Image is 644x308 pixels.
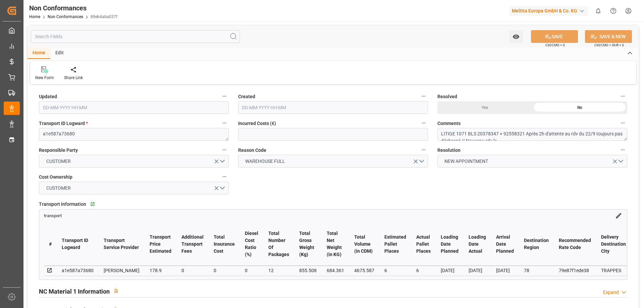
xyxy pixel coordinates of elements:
[39,155,229,168] button: open menu
[469,266,486,274] div: [DATE]
[509,4,591,17] button: Melitta Europa GmbH & Co. KG
[263,223,294,266] th: Total Number Of Packages
[39,101,229,114] input: DD-MM-YYYY HH:MM
[44,212,62,218] a: transport
[496,266,514,274] div: [DATE]
[509,6,588,16] div: Melitta Europa GmbH & Co. KG
[437,147,461,154] span: Resolution
[327,266,344,274] div: 684.361
[57,223,99,266] th: Transport ID Logward
[181,266,204,274] div: 0
[379,223,411,266] th: Estimated Pallet Places
[39,287,110,296] h2: NC Material 1 Information
[419,119,428,127] button: Incurred Costs (€)
[531,30,578,43] button: SAVE
[245,266,258,274] div: 0
[464,223,491,266] th: Loading Date Actual
[242,158,288,165] span: WAREHOUSE FULL
[64,75,83,81] div: Share Link
[43,158,74,165] span: CUSTOMER
[39,93,57,100] span: Updated
[44,223,57,266] th: #
[62,266,94,274] div: a1e587a73680
[436,223,464,266] th: Loading Date Planned
[437,128,627,141] textarea: LITIGE 1071 BLS 20378347 + 92558321 Après 2h d'attente au rdv du 22/9 toujours pas déchargé // No...
[524,266,549,274] div: 78
[28,48,50,59] div: Home
[238,120,276,127] span: Incurred Costs (€)
[268,266,289,274] div: 12
[39,128,229,141] textarea: a1e587a73680
[220,145,229,154] button: Responsible Party
[29,3,117,13] div: Non Conformances
[29,14,40,19] a: Home
[354,266,374,274] div: 4675.587
[532,101,627,114] div: No
[145,223,176,266] th: Transport Price Estimated
[110,285,122,297] button: View description
[39,147,78,154] span: Responsible Party
[220,92,229,101] button: Updated
[437,93,457,100] span: Resolved
[43,185,74,192] span: CUSTOMER
[214,266,235,274] div: 0
[150,266,171,274] div: 178.9
[554,223,596,266] th: Recommended Rate Code
[39,182,229,194] button: open menu
[176,223,209,266] th: Additional Transport Fees
[39,120,88,127] span: Transport ID Logward
[220,172,229,181] button: Cost Ownership
[238,93,255,100] span: Created
[594,43,624,48] span: Ctrl/CMD + Shift + S
[44,213,62,218] span: transport
[48,14,83,19] a: Non Conformances
[299,266,317,274] div: 855.508
[419,92,428,101] button: Created
[294,223,322,266] th: Total Gross Weight (Kg)
[238,155,428,168] button: open menu
[545,43,565,48] span: Ctrl/CMD + S
[99,223,145,266] th: Transport Service Provider
[601,266,626,274] div: TRAPPES
[603,289,619,296] div: Expand
[411,223,436,266] th: Actual Pallet Places
[238,147,266,154] span: Reason Code
[559,266,591,274] div: 79e87f1ede38
[39,174,72,181] span: Cost Ownership
[519,223,554,266] th: Destination Region
[591,3,606,18] button: show 0 new notifications
[619,145,627,154] button: Resolution
[509,30,523,43] button: open menu
[209,223,240,266] th: Total Insurance Cost
[50,48,69,59] div: Edit
[419,145,428,154] button: Reason Code
[35,75,54,81] div: New Form
[437,120,461,127] span: Comments
[619,119,627,127] button: Comments
[384,266,406,274] div: 6
[220,119,229,127] button: Transport ID Logward *
[585,30,632,43] button: SAVE & NEW
[619,92,627,101] button: Resolved
[104,266,140,274] div: [PERSON_NAME]
[441,266,459,274] div: [DATE]
[240,223,263,266] th: Diesel Cost Ratio (%)
[437,101,532,114] div: Yes
[596,223,631,266] th: Delivery Destination City
[39,201,86,208] span: Transport Information
[441,158,491,165] span: NEW APPOINTMENT
[437,155,627,168] button: open menu
[416,266,431,274] div: 6
[322,223,349,266] th: Total Net Weight (in KG)
[606,3,621,18] button: Help Center
[491,223,519,266] th: Arrival Date Planned
[238,101,428,114] input: DD-MM-YYYY HH:MM
[349,223,379,266] th: Total Volume (in CDM)
[31,30,240,43] input: Search Fields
